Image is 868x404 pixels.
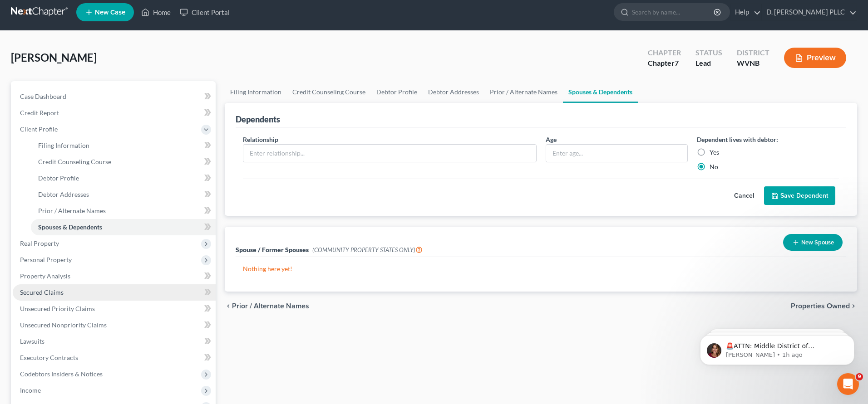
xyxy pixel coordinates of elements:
[13,88,216,105] a: Case Dashboard
[13,350,216,366] a: Executory Contracts
[287,81,371,103] a: Credit Counseling Course
[31,154,216,170] a: Credit Counseling Course
[710,148,719,157] label: Yes
[137,4,175,20] a: Home
[38,174,79,182] span: Debtor Profile
[20,239,59,247] span: Real Property
[13,333,216,350] a: Lawsuits
[243,264,839,273] p: Nothing here yet!
[20,321,107,329] span: Unsecured Nonpriority Claims
[13,301,216,317] a: Unsecured Priority Claims
[31,219,216,235] a: Spouses & Dependents
[236,246,309,253] span: Spouse / Former Spouses
[686,316,868,380] iframe: Intercom notifications message
[38,141,89,149] span: Filing Information
[225,302,232,310] i: chevron_left
[850,302,857,310] i: chevron_right
[20,109,59,117] span: Credit Report
[20,288,64,296] span: Secured Claims
[38,207,106,214] span: Prior / Alternate Names
[20,256,72,263] span: Personal Property
[243,145,536,162] input: Enter relationship...
[225,81,287,103] a: Filing Information
[38,158,111,165] span: Credit Counseling Course
[632,4,715,20] input: Search by name...
[791,302,857,310] button: Properties Owned chevron_right
[484,81,563,103] a: Prior / Alternate Names
[38,223,102,231] span: Spouses & Dependents
[697,135,778,144] label: Dependent lives with debtor:
[175,4,234,20] a: Client Portal
[20,354,78,361] span: Executory Contracts
[31,170,216,186] a: Debtor Profile
[563,81,638,103] a: Spouses & Dependents
[20,125,58,133] span: Client Profile
[20,305,95,312] span: Unsecured Priority Claims
[791,302,850,310] span: Properties Owned
[837,373,859,395] iframe: Intercom live chat
[784,48,846,68] button: Preview
[737,58,769,68] div: WVNB
[648,48,681,58] div: Chapter
[38,190,89,198] span: Debtor Addresses
[20,92,66,100] span: Case Dashboard
[856,373,863,380] span: 9
[546,145,687,162] input: Enter age...
[764,186,835,205] button: Save Dependent
[20,370,103,378] span: Codebtors Insiders & Notices
[13,317,216,333] a: Unsecured Nonpriority Claims
[371,81,423,103] a: Debtor Profile
[423,81,484,103] a: Debtor Addresses
[737,48,769,58] div: District
[20,272,70,280] span: Property Analysis
[312,246,423,253] span: (COMMUNITY PROPERTY STATES ONLY)
[695,58,722,68] div: Lead
[243,136,278,143] span: Relationship
[648,58,681,68] div: Chapter
[13,284,216,301] a: Secured Claims
[13,105,216,121] a: Credit Report
[31,137,216,154] a: Filing Information
[236,114,280,125] div: Dependents
[730,4,761,20] a: Help
[20,337,44,345] span: Lawsuits
[20,386,41,394] span: Income
[546,135,557,144] label: Age
[710,162,718,171] label: No
[762,4,857,20] a: D. [PERSON_NAME] PLLC
[232,302,309,310] span: Prior / Alternate Names
[13,268,216,284] a: Property Analysis
[695,48,722,58] div: Status
[31,203,216,219] a: Prior / Alternate Names
[225,302,309,310] button: chevron_left Prior / Alternate Names
[675,58,679,67] span: 7
[11,51,97,64] span: [PERSON_NAME]
[783,234,843,251] button: New Spouse
[95,9,125,16] span: New Case
[31,186,216,203] a: Debtor Addresses
[724,187,764,205] button: Cancel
